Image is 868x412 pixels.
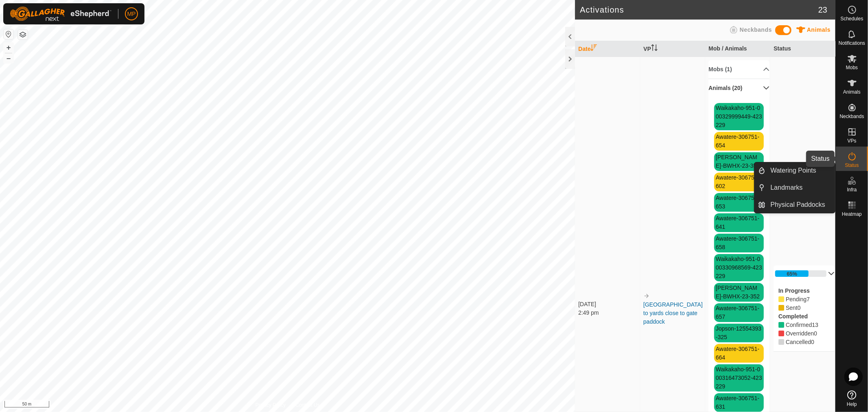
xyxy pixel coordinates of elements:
img: Gallagher Logo [10,7,112,21]
button: + [4,43,13,53]
div: 65% [775,270,826,277]
p-sorticon: Activate to sort [590,46,597,52]
img: arrow [643,293,650,299]
a: Contact Us [295,401,319,409]
li: Watering Points [754,162,835,179]
a: Physical Paddocks [766,197,835,213]
th: Status [770,41,835,57]
span: Confirmed [812,322,819,328]
h2: Activations [580,5,818,15]
span: Cancelled [786,339,811,345]
a: Awatere-306751-664 [716,346,759,361]
i: 0 Cancelled [778,339,784,345]
label: Completed [778,313,808,320]
a: Waikakaho-951-000329999449-423229 [716,105,762,128]
span: Confirmed [786,322,812,328]
th: VP [640,41,705,57]
span: Infra [847,187,857,192]
label: In Progress [778,287,810,294]
button: Reset Map [4,29,13,39]
a: [PERSON_NAME]-BWHX-23-351 [716,154,760,169]
span: Pending [786,296,807,302]
span: Overridden [814,330,817,337]
span: Schedules [840,16,863,21]
i: 0 Overridden [778,331,784,336]
a: Awatere-306751-602 [716,174,759,189]
span: Animals [843,90,861,94]
i: 13 Confirmed 63813, 63809, 63803, 63801, 63806, 63811, 63810, 63805, 63816, 63814, 63799, 63798, ... [778,322,784,328]
div: 2:49 pm [578,309,639,317]
p-accordion-header: Animals (20) [708,79,770,97]
span: Cancelled [811,339,814,345]
a: Waikakaho-951-000316473052-423229 [716,366,762,390]
a: Awatere-306751-653 [716,195,759,210]
a: Awatere-306751-657 [716,305,759,320]
span: Mobs [846,65,858,70]
li: Physical Paddocks [754,197,835,213]
span: VPs [847,138,856,143]
span: Neckbands [840,114,864,119]
a: Waikakaho-951-000330968569-423229 [716,256,762,279]
span: Pending [807,296,810,302]
a: Help [836,387,868,410]
span: MP [127,10,136,18]
p-accordion-header: 65% [774,265,835,282]
span: Sent [798,305,801,311]
a: Awatere-306751-658 [716,235,759,250]
span: Physical Paddocks [771,200,825,210]
li: Landmarks [754,180,835,196]
div: [DATE] [578,300,639,309]
p-accordion-header: Mobs (1) [708,60,770,79]
span: 23 [818,4,827,16]
span: Animals [807,26,831,33]
a: [GEOGRAPHIC_DATA] to yards close to gate paddock [643,301,703,325]
span: Heatmap [842,212,862,217]
a: [PERSON_NAME]-BWHX-23-352 [716,285,760,300]
i: 0 Sent [778,305,784,311]
a: Privacy Policy [256,401,286,409]
a: Jopson-12554393-325 [716,325,761,340]
th: Mob / Animals [705,41,770,57]
p-sorticon: Activate to sort [651,46,658,52]
i: 7 Pending 63804, 63797, 63807, 63802, 63800, 63815, 63808, [778,296,784,302]
span: Neckbands [740,26,772,33]
span: Overridden [786,330,814,337]
span: Status [845,163,859,168]
div: 65% [787,270,797,278]
span: Help [847,402,857,407]
button: Map Layers [18,30,28,39]
th: Date [575,41,640,57]
a: Awatere-306751-654 [716,134,759,149]
a: Landmarks [766,180,835,196]
a: Awatere-306751-641 [716,215,759,230]
a: Watering Points [766,162,835,179]
p-accordion-content: 65% [774,282,835,351]
span: Landmarks [771,183,803,193]
span: Pending [786,305,798,311]
span: Watering Points [771,166,816,175]
button: – [4,53,13,63]
span: Notifications [839,41,865,46]
a: Awatere-306751-631 [716,395,759,410]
